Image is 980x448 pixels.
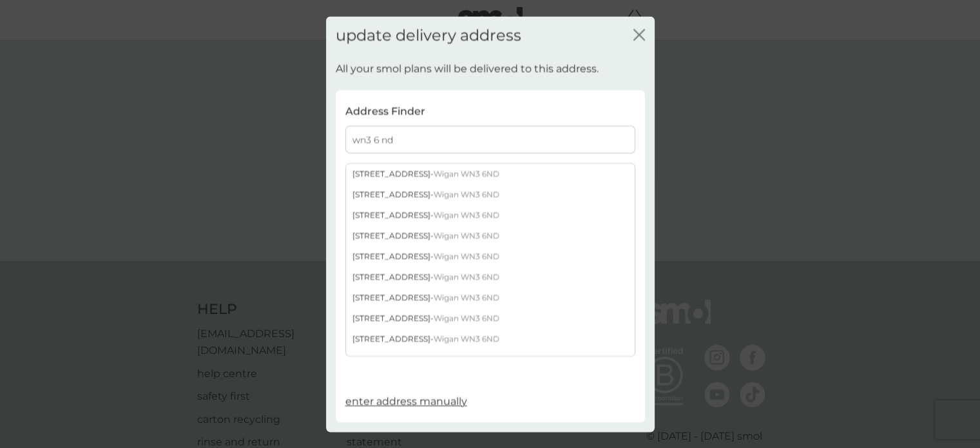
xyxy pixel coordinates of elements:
[434,313,499,323] span: Wigan WN3 6ND
[336,26,521,44] h2: update delivery address
[434,210,499,220] span: Wigan WN3 6ND
[345,102,425,119] p: Address Finder
[434,190,499,199] span: Wigan WN3 6ND
[434,231,499,240] span: Wigan WN3 6ND
[345,393,467,409] button: enter address manually
[346,226,635,246] div: [STREET_ADDRESS] -
[346,246,635,267] div: [STREET_ADDRESS] -
[346,329,635,349] div: [STREET_ADDRESS] -
[346,308,635,329] div: [STREET_ADDRESS] -
[346,267,635,287] div: [STREET_ADDRESS] -
[346,287,635,308] div: [STREET_ADDRESS] -
[434,272,499,282] span: Wigan WN3 6ND
[434,334,499,344] span: Wigan WN3 6ND
[434,169,499,179] span: Wigan WN3 6ND
[336,61,599,77] p: All your smol plans will be delivered to this address.
[434,293,499,302] span: Wigan WN3 6ND
[434,355,499,364] span: Wigan WN3 6ND
[633,28,645,42] button: close
[345,394,467,407] span: enter address manually
[434,251,499,261] span: Wigan WN3 6ND
[346,205,635,226] div: [STREET_ADDRESS] -
[346,349,635,370] div: [STREET_ADDRESS] -
[346,184,635,205] div: [STREET_ADDRESS] -
[346,164,635,184] div: [STREET_ADDRESS] -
